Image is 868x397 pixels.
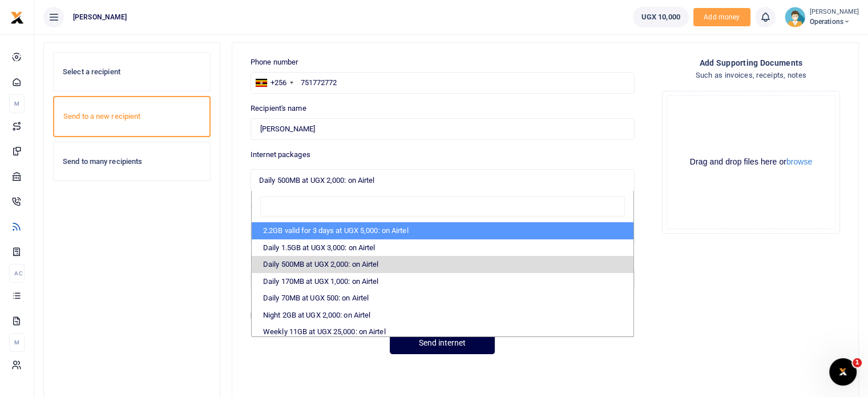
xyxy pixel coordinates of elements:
span: Add money [693,8,750,27]
button: browse [786,158,812,166]
li: Ac [9,264,25,283]
li: Daily 70MB at UGX 500: on Airtel [252,290,633,307]
a: UGX 10,000 [633,7,689,27]
div: +256 [271,77,286,89]
span: Daily 500MB at UGX 2,000: on Airtel [259,175,618,186]
li: Daily 1.5GB at UGX 3,000: on Airtel [252,239,633,256]
li: 2.2GB valid for 3 days at UGX 5,000: on Airtel [252,222,633,239]
li: Night 2GB at UGX 2,000: on Airtel [252,307,633,324]
span: [PERSON_NAME] [68,12,131,22]
small: [PERSON_NAME] [810,7,859,17]
label: Phone number [251,57,298,68]
input: Loading name... [251,118,635,140]
li: M [9,94,25,113]
label: Internet packages [251,149,310,161]
img: logo-small [10,11,24,25]
h4: Add supporting Documents [699,57,802,69]
input: Enter phone number [251,72,635,94]
h6: Select a recipient [63,67,201,77]
label: Reason you are spending [251,201,333,212]
li: Daily 170MB at UGX 1,000: on Airtel [252,273,633,290]
h6: Send to a new recipient [63,112,200,121]
div: File Uploader [662,91,840,234]
a: profile-user [PERSON_NAME] Operations [785,7,859,27]
li: Wallet ballance [628,7,693,27]
label: Recipient's name [251,103,306,114]
div: Uganda: +256 [251,73,297,93]
iframe: Intercom live chat [829,358,857,386]
a: Send to a new recipient [53,96,211,137]
a: Select a recipient [53,52,211,92]
span: Operations [810,17,859,27]
li: Weekly 11GB at UGX 25,000: on Airtel [252,323,633,340]
li: Toup your wallet [693,8,750,27]
h6: Send to many recipients [63,157,201,166]
label: Memo for this transaction [251,253,336,264]
li: Daily 500MB at UGX 2,000: on Airtel [252,256,633,273]
h4: Such as invoices, receipts, notes [696,69,807,82]
a: logo-small logo-large logo-large [10,13,24,21]
button: Send internet [390,332,495,354]
span: 1 [853,358,862,367]
span: UGX 10,000 [641,11,680,23]
input: Enter extra information [251,268,635,290]
a: Add money [693,12,750,21]
div: Drag and drop files here or [667,157,835,167]
li: M [9,333,25,352]
a: Send to many recipients [53,142,211,182]
img: profile-user [785,7,805,27]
